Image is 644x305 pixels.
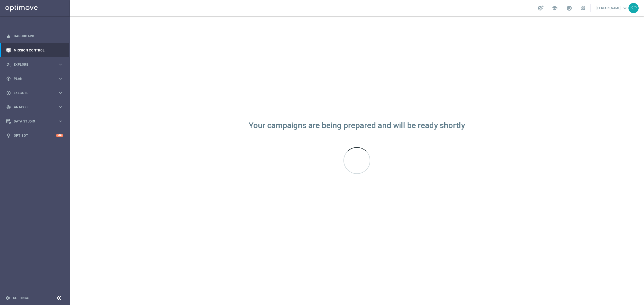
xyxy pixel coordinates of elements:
[58,62,63,67] i: keyboard_arrow_right
[6,62,11,67] i: person_search
[6,43,63,57] div: Mission Control
[6,105,63,109] button: track_changes Analyze keyboard_arrow_right
[14,128,56,143] a: Optibot
[14,77,58,80] span: Plan
[6,62,58,67] div: Explore
[6,91,11,95] i: play_circle_outline
[6,128,63,143] div: Optibot
[6,76,11,81] i: gps_fixed
[14,91,58,95] span: Execute
[56,134,63,137] div: +10
[552,5,558,11] span: school
[6,119,58,124] div: Data Studio
[58,119,63,124] i: keyboard_arrow_right
[6,91,63,95] button: play_circle_outline Execute keyboard_arrow_right
[622,5,628,11] span: keyboard_arrow_down
[6,48,63,53] button: Mission Control
[6,29,63,43] div: Dashboard
[6,119,63,124] button: Data Studio keyboard_arrow_right
[6,133,11,138] i: lightbulb
[58,105,63,110] i: keyboard_arrow_right
[14,106,58,109] span: Analyze
[628,3,639,13] div: KP
[6,105,11,110] i: track_changes
[14,63,58,66] span: Explore
[6,76,58,81] div: Plan
[14,29,63,43] a: Dashboard
[6,77,63,81] button: gps_fixed Plan keyboard_arrow_right
[5,296,10,300] i: settings
[58,76,63,81] i: keyboard_arrow_right
[249,123,465,128] div: Your campaigns are being prepared and will be ready shortly
[6,34,11,39] i: equalizer
[6,133,63,138] button: lightbulb Optibot +10
[6,34,63,38] button: equalizer Dashboard
[596,4,628,12] a: [PERSON_NAME]keyboard_arrow_down
[6,105,58,110] div: Analyze
[58,90,63,95] i: keyboard_arrow_right
[14,120,58,123] span: Data Studio
[13,296,29,300] a: Settings
[6,62,63,67] button: person_search Explore keyboard_arrow_right
[14,43,63,57] a: Mission Control
[6,91,58,95] div: Execute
